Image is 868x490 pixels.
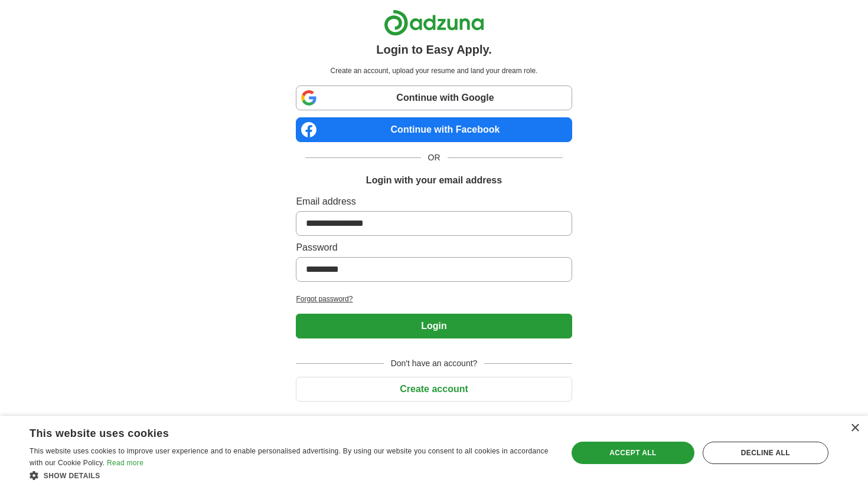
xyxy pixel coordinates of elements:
[296,384,572,394] a: Create account
[296,314,572,338] button: Login
[298,65,569,76] p: Create an account, upload your resume and land your dream role.
[572,442,694,464] div: Accept all
[296,294,572,304] a: Forgot password?
[30,447,549,467] span: This website uses cookies to improve user experience and to enable personalised advertising. By u...
[421,152,448,164] span: OR
[296,377,572,402] button: Create account
[296,195,572,209] label: Email address
[366,173,502,188] h1: Login with your email address
[296,241,572,255] label: Password
[384,9,484,36] img: Adzuna logo
[107,459,143,467] a: Read more, opens a new window
[376,41,492,58] h1: Login to Easy Apply.
[703,442,828,464] div: Decline all
[30,423,522,440] div: This website uses cookies
[44,472,100,480] span: Show details
[30,469,552,481] div: Show details
[384,357,485,370] span: Don't have an account?
[850,424,859,433] div: Close
[296,85,572,110] a: Continue with Google
[296,117,572,142] a: Continue with Facebook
